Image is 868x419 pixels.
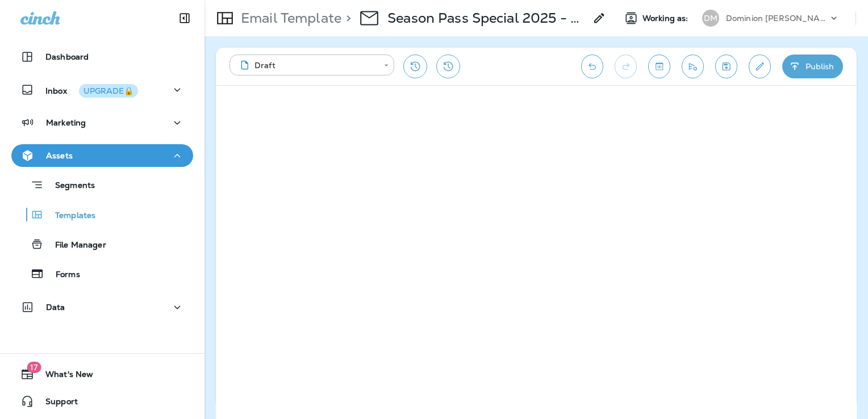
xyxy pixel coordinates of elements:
[79,84,138,98] button: UPGRADE🔒
[581,55,603,78] button: Undo
[436,55,460,78] button: View Changelog
[648,55,670,78] button: Toggle preview
[44,270,80,280] p: Forms
[34,370,93,383] span: What's New
[236,10,341,27] p: Email Template
[11,144,193,167] button: Assets
[403,55,427,78] button: Restore from previous version
[11,363,193,386] button: 17What's New
[11,390,193,413] button: Support
[702,10,719,27] div: DM
[782,55,843,78] button: Publish
[749,55,771,78] button: Edit details
[387,10,586,27] p: Season Pass Special 2025 - 9/2-10/31
[642,14,691,23] span: Working as:
[237,60,376,71] div: Draft
[11,262,193,286] button: Forms
[45,84,138,96] p: Inbox
[45,52,89,61] p: Dashboard
[44,181,95,192] p: Segments
[341,10,351,27] p: >
[11,78,193,101] button: InboxUPGRADE🔒
[27,362,41,373] span: 17
[46,118,86,127] p: Marketing
[11,111,193,134] button: Marketing
[726,14,828,23] p: Dominion [PERSON_NAME]
[46,151,73,160] p: Assets
[11,203,193,227] button: Templates
[715,55,737,78] button: Save
[11,232,193,256] button: File Manager
[11,45,193,68] button: Dashboard
[44,211,95,221] p: Templates
[682,55,704,78] button: Send test email
[34,397,78,410] span: Support
[11,173,193,197] button: Segments
[44,240,106,251] p: File Manager
[169,7,201,30] button: Collapse Sidebar
[11,296,193,319] button: Data
[46,303,65,312] p: Data
[84,87,133,95] div: UPGRADE🔒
